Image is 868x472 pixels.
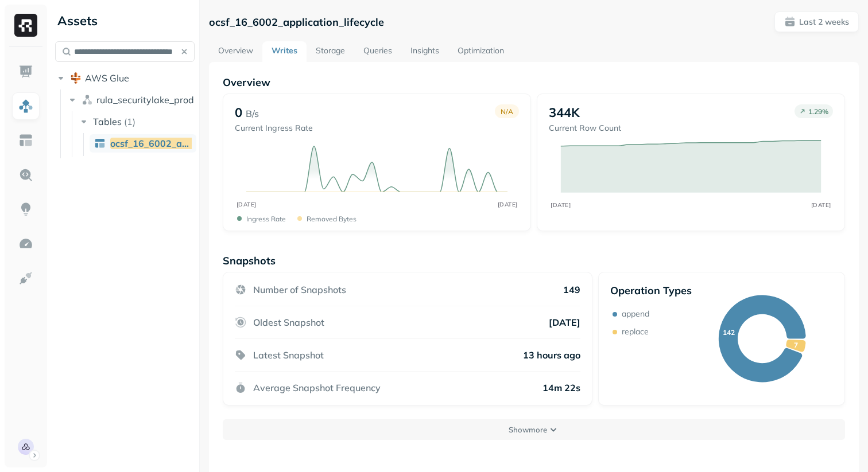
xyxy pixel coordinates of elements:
[811,201,831,208] tspan: [DATE]
[18,202,33,217] img: Insights
[18,271,33,286] img: Integrations
[354,41,401,62] a: Queries
[246,214,286,223] p: Ingress Rate
[448,41,513,62] a: Optimization
[501,107,513,116] p: N/A
[246,107,259,120] p: B/s
[253,284,346,295] p: Number of Snapshots
[509,424,547,435] p: Show more
[124,116,135,127] p: ( 1 )
[549,317,580,328] p: [DATE]
[18,133,33,148] img: Asset Explorer
[55,69,195,87] button: AWS Glue
[55,11,195,30] div: Assets
[563,284,580,295] p: 149
[14,14,37,37] img: Ryft
[622,309,649,319] p: append
[223,419,845,440] button: Showmore
[78,112,196,131] button: Tables(1)
[542,382,580,393] p: 14m 22s
[497,201,517,208] tspan: [DATE]
[70,72,82,84] img: root
[18,236,33,251] img: Optimization
[67,91,195,109] button: rula_securitylake_prod
[523,349,580,361] p: 13 hours ago
[307,214,356,223] p: Removed bytes
[236,201,256,208] tspan: [DATE]
[18,167,33,182] img: Query Explorer
[94,138,106,149] img: table
[90,134,196,153] a: ocsf_16_6002_application_lifecycle
[223,254,276,267] p: Snapshots
[253,317,324,328] p: Oldest Snapshot
[610,284,692,297] p: Operation Types
[794,341,798,349] text: 7
[799,17,849,28] p: Last 2 weeks
[209,15,384,29] p: ocsf_16_6002_application_lifecycle
[551,201,571,208] tspan: [DATE]
[622,326,649,337] p: replace
[18,439,34,455] img: Rula
[723,328,735,337] text: 142
[253,382,381,393] p: Average Snapshot Frequency
[85,72,129,84] span: AWS Glue
[18,64,33,79] img: Dashboard
[401,41,448,62] a: Insights
[82,94,93,106] img: namespace
[209,41,262,62] a: Overview
[253,349,324,361] p: Latest Snapshot
[93,116,122,127] span: Tables
[235,104,242,120] p: 0
[549,104,580,120] p: 344K
[96,94,194,106] span: rula_securitylake_prod
[235,123,313,134] p: Current Ingress Rate
[774,11,859,32] button: Last 2 weeks
[307,41,354,62] a: Storage
[223,76,845,89] p: Overview
[262,41,307,62] a: Writes
[18,99,33,114] img: Assets
[549,123,621,134] p: Current Row Count
[808,107,828,116] p: 1.29 %
[110,138,265,149] span: ocsf_16_6002_application_lifecycle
